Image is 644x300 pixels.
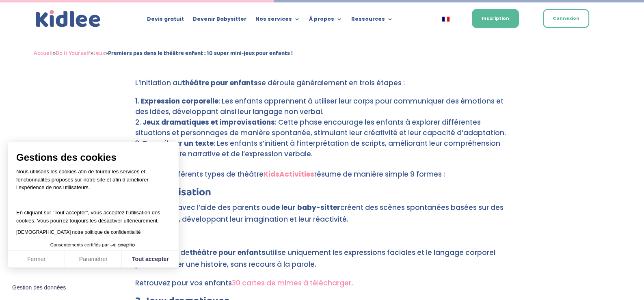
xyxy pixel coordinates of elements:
strong: de leur baby-sitter [271,203,340,212]
strong: Expression corporelle [141,96,218,106]
svg: Axeptio [110,233,135,257]
button: Fermer [8,251,65,268]
img: logo_kidlee_bleu [34,8,103,30]
p: Cette forme de utilise uniquement les expressions faciales et le langage corporel pour raconter u... [135,247,509,277]
li: : Les enfants s’initient à l’interprétation de scripts, améliorant leur compréhension de la struc... [135,138,509,159]
p: Retrouvez pour vos enfants . [135,277,509,296]
img: Français [442,17,450,22]
p: Les enfants avec l’aide des parents ou créent des scènes spontanées basées sur des suggestions, d... [135,202,509,232]
a: KidsActivities [264,169,314,179]
a: Devis gratuit [147,16,184,25]
a: Jeux [93,48,105,58]
button: Paramétrer [65,251,122,268]
a: Kidlee Logo [34,8,103,30]
button: Consentements certifiés par [46,240,140,250]
a: Nos services [255,16,300,25]
h3: 1. Improvisation [135,187,509,202]
h3: 2. Mime [135,232,509,247]
strong: Travail sur un texte [143,138,214,148]
strong: théâtre pour enfants [182,78,258,88]
button: Tout accepter [122,251,179,268]
span: » » » [34,48,293,58]
strong: Jeux dramatiques et improvisations [143,117,275,127]
a: À propos [309,16,342,25]
span: Gestions des cookies [16,151,171,164]
p: Parmi les différents types de théâtre résume de manière simple 9 formes : [135,168,509,187]
button: Fermer le widget sans consentement [7,279,71,296]
li: : Les enfants apprennent à utiliser leur corps pour communiquer des émotions et des idées, dévelo... [135,96,509,117]
a: Devenir Babysitter [193,16,246,25]
span: Consentements certifiés par [50,243,109,247]
a: [DEMOGRAPHIC_DATA] notre politique de confidentialité [16,229,140,235]
p: Nous utilisons les cookies afin de fournir les services et fonctionnalités proposés sur notre sit... [16,168,171,197]
a: Inscription [472,9,519,28]
p: En cliquant sur ”Tout accepter”, vous acceptez l’utilisation des cookies. Vous pourrez toujours l... [16,201,171,225]
strong: théâtre pour enfants [190,248,266,257]
li: : Cette phase encourage les enfants à explorer différentes situations et personnages de manière s... [135,117,509,138]
a: Accueil [34,48,53,58]
a: 30 cartes de mimes à télécharger [232,278,351,288]
p: L’initiation au se déroule généralement en trois étapes : [135,77,509,96]
span: Gestion des données [12,284,66,291]
a: Ressources [351,16,393,25]
a: Do It Yourself [56,48,91,58]
strong: Premiers pas dans le théâtre enfant : 10 super mini-jeux pour enfants ! [108,48,293,58]
a: Connexion [543,9,589,28]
